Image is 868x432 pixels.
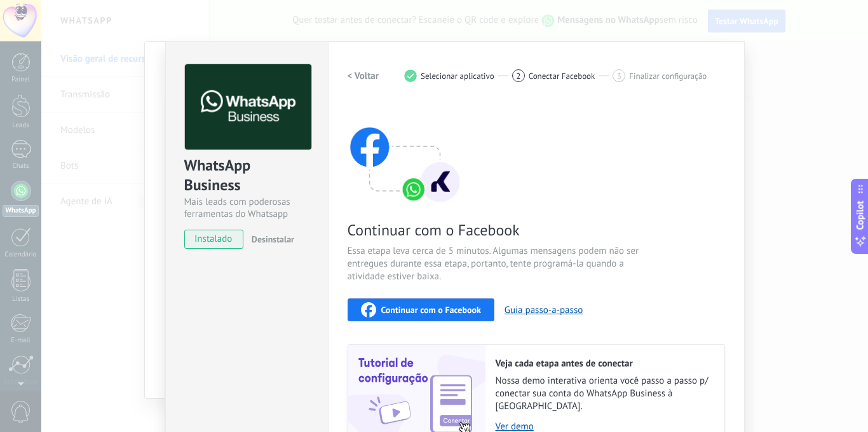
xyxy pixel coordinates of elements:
span: Desinstalar [252,233,294,245]
span: 3 [617,71,621,81]
span: Selecionar aplicativo [421,71,494,81]
img: connect with facebook [348,102,462,204]
button: Desinstalar [247,230,294,249]
h2: < Voltar [348,70,379,82]
button: Guia passo-a-passo [505,304,583,316]
span: Finalizar configuração [629,71,707,81]
span: instalado [185,230,243,249]
button: Continuar com o Facebook [348,298,494,321]
button: < Voltar [348,64,379,87]
span: Continuar com o Facebook [348,220,650,240]
span: Copilot [854,200,867,230]
div: Mais leads com poderosas ferramentas do Whatsapp [184,196,309,220]
img: logo_main.png [185,64,311,150]
span: Nossa demo interativa orienta você passo a passo p/ conectar sua conta do WhatsApp Business à [GE... [496,375,712,413]
div: WhatsApp Business [184,155,309,196]
span: Essa etapa leva cerca de 5 minutos. Algumas mensagens podem não ser entregues durante essa etapa,... [348,245,650,283]
span: 2 [516,71,520,81]
h2: Veja cada etapa antes de conectar [496,358,712,370]
span: Conectar Facebook [529,71,595,81]
span: Continuar com o Facebook [381,305,481,314]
